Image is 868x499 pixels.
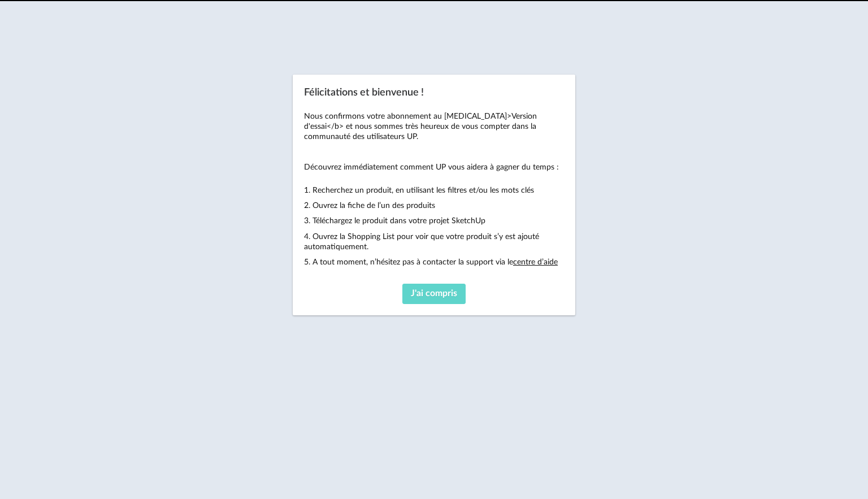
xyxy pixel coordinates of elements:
[402,284,466,304] button: J'ai compris
[304,216,564,226] p: 3. Téléchargez le produit dans votre projet SketchUp
[293,75,575,315] div: Félicitations et bienvenue !
[411,289,457,298] span: J'ai compris
[304,232,564,252] p: 4. Ouvrez la Shopping List pour voir que votre produit s’y est ajouté automatiquement.
[304,111,564,142] p: Nous confirmons votre abonnement au [MEDICAL_DATA]>Version d'essai</b> et nous sommes très heureu...
[304,257,564,267] p: 5. A tout moment, n’hésitez pas à contacter la support via le
[304,185,564,196] p: 1. Recherchez un produit, en utilisant les filtres et/ou les mots clés
[304,88,424,98] span: Félicitations et bienvenue !
[513,258,558,266] a: centre d’aide
[304,162,564,172] p: Découvrez immédiatement comment UP vous aidera à gagner du temps :
[304,201,564,211] p: 2. Ouvrez la fiche de l’un des produits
